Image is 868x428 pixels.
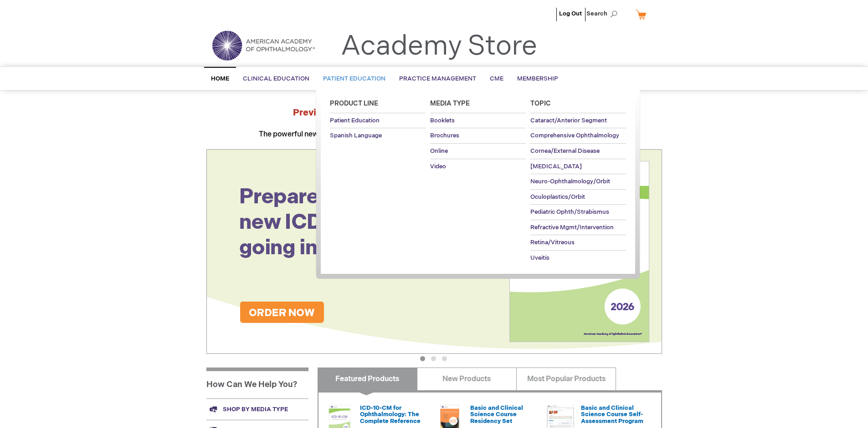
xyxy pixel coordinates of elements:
[490,75,503,82] span: CME
[420,356,425,361] button: 1 of 3
[530,117,607,124] span: Cataract/Anterior Segment
[516,368,616,390] a: Most Popular Products
[206,368,308,398] h1: How Can We Help You?
[586,5,621,23] span: Search
[530,178,610,185] span: Neuro-Ophthalmology/Orbit
[530,239,575,246] span: Retina/Vitreous
[530,254,550,262] span: Uveitis
[206,398,308,420] a: Shop by media type
[330,132,382,139] span: Spanish Language
[341,30,537,63] a: Academy Store
[360,404,421,425] a: ICD-10-CM for Ophthalmology: The Complete Reference
[243,75,309,82] span: Clinical Education
[530,224,614,231] span: Refractive Mgmt/Intervention
[530,147,600,155] span: Cornea/External Disease
[530,208,609,216] span: Pediatric Ophth/Strabismus
[323,75,385,82] span: Patient Education
[430,163,446,170] span: Video
[581,404,643,425] a: Basic and Clinical Science Course Self-Assessment Program
[442,356,447,361] button: 3 of 3
[430,100,470,107] span: Media Type
[517,75,558,82] span: Membership
[318,368,417,390] a: Featured Products
[530,163,582,170] span: [MEDICAL_DATA]
[530,193,585,201] span: Oculoplastics/Orbit
[430,132,459,139] span: Brochures
[431,356,436,361] button: 2 of 3
[430,147,448,155] span: Online
[430,117,455,124] span: Booklets
[530,100,551,107] span: Topic
[559,10,582,17] a: Log Out
[330,100,378,107] span: Product Line
[470,404,523,425] a: Basic and Clinical Science Course Residency Set
[399,75,476,82] span: Practice Management
[530,132,619,139] span: Comprehensive Ophthalmology
[330,117,380,124] span: Patient Education
[293,107,575,118] strong: Preview the at AAO 2025
[417,368,517,390] a: New Products
[211,75,229,82] span: Home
